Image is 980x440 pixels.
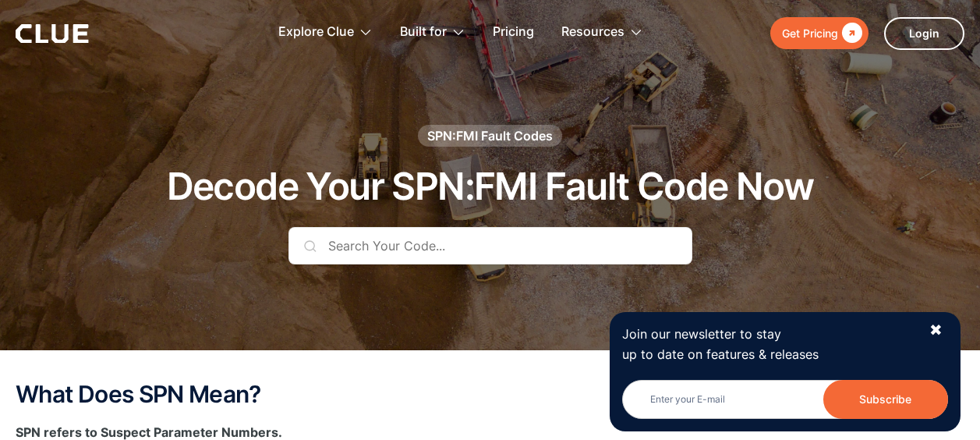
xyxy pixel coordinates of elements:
strong: SPN refers to Suspect Parameter Numbers. [16,424,282,440]
div:  [838,23,862,43]
div: Resources [561,8,643,57]
p: Join our newsletter to stay up to date on features & releases [622,325,915,364]
form: Newsletter [622,380,948,419]
div: Explore Clue [278,8,354,57]
h2: What Does SPN Mean? [16,381,964,407]
a: Login [884,17,964,50]
div: Get Pricing [782,23,838,43]
input: Search Your Code... [288,227,692,264]
div: Explore Clue [278,8,373,57]
div: SPN:FMI Fault Codes [427,127,553,144]
div: Resources [561,8,624,57]
a: Pricing [493,8,534,57]
div: ✖ [929,321,943,340]
h1: Decode Your SPN:FMI Fault Code Now [167,166,814,208]
div: Built for [400,8,447,57]
div: Built for [400,8,465,57]
input: Subscribe [823,380,948,419]
input: Enter your E-mail [622,380,948,419]
a: Get Pricing [770,17,869,49]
